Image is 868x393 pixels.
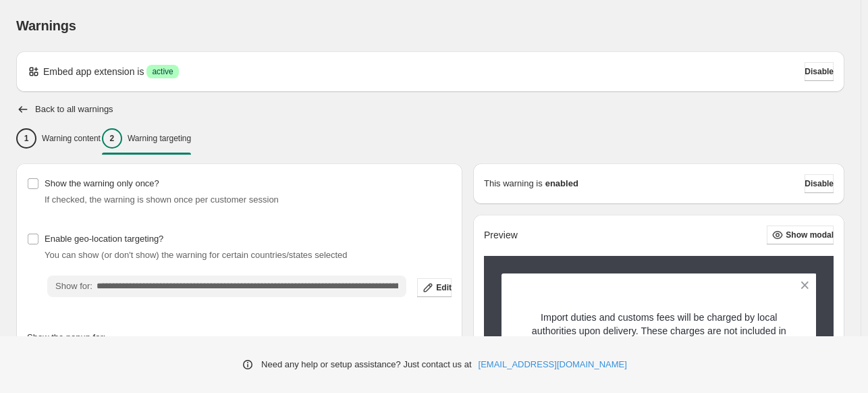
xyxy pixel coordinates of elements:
button: Disable [805,174,834,193]
div: 2 [102,128,122,149]
span: Show the warning only once? [45,178,159,188]
p: Warning targeting [128,133,191,144]
p: This warning is [484,177,543,190]
span: active [152,66,173,77]
p: Embed app extension is [43,65,144,78]
button: Disable [805,62,834,81]
span: Disable [805,66,834,77]
button: Show modal [767,226,834,244]
span: If checked, the warning is shown once per customer session [45,194,279,205]
button: Edit [417,278,452,297]
button: 1Warning content [16,124,101,153]
strong: enabled [545,177,578,190]
span: Edit [436,282,452,293]
button: 2Warning targeting [102,124,191,153]
span: Enable geo-location targeting? [45,234,163,244]
div: 1 [16,128,36,149]
span: Warnings [16,18,76,33]
span: Show the popup for: [27,332,105,342]
h2: Back to all warnings [35,104,113,115]
span: Show for: [55,281,92,291]
a: [EMAIL_ADDRESS][DOMAIN_NAME] [479,358,627,371]
p: Warning content [42,133,101,144]
p: Import duties and customs fees will be charged by local authorities upon delivery. These charges ... [525,311,793,378]
span: You can show (or don't show) the warning for certain countries/states selected [45,250,348,260]
h2: Preview [484,230,518,241]
span: Show modal [786,230,834,240]
span: Disable [805,178,834,189]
